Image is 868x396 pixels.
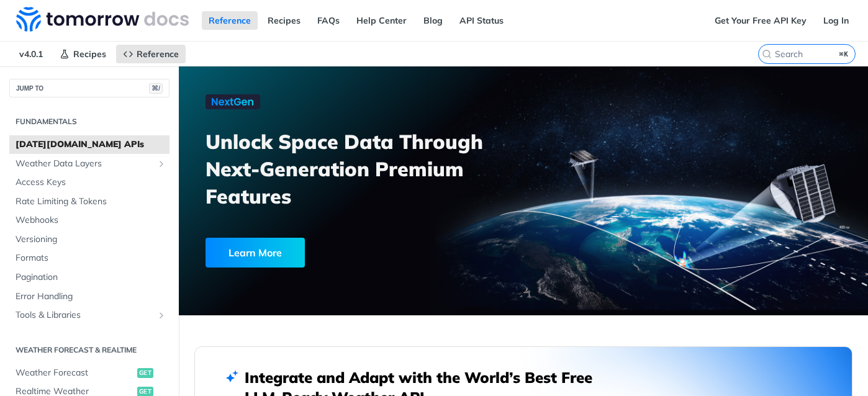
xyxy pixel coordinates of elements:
[16,214,166,227] span: Webhooks
[53,45,113,63] a: Recipes
[9,192,170,211] a: Rate Limiting & Tokens
[16,252,166,264] span: Formats
[16,367,134,379] span: Weather Forecast
[206,238,471,268] a: Learn More
[16,271,166,284] span: Pagination
[9,173,170,192] a: Access Keys
[206,128,537,210] h3: Unlock Space Data Through Next-Generation Premium Features
[202,11,258,30] a: Reference
[9,364,170,382] a: Weather Forecastget
[16,7,189,32] img: Tomorrow.io Weather API Docs
[16,309,153,322] span: Tools & Libraries
[9,79,170,97] button: JUMP TO⌘/
[9,230,170,249] a: Versioning
[156,159,166,169] button: Show subpages for Weather Data Layers
[453,11,510,30] a: API Status
[9,287,170,306] a: Error Handling
[206,94,260,109] img: NextGen
[9,135,170,154] a: [DATE][DOMAIN_NAME] APIs
[708,11,813,30] a: Get Your Free API Key
[206,238,305,268] div: Learn More
[12,45,50,63] span: v4.0.1
[16,138,166,151] span: [DATE][DOMAIN_NAME] APIs
[762,49,772,59] svg: Search
[836,48,852,60] kbd: ⌘K
[261,11,307,30] a: Recipes
[9,155,170,173] a: Weather Data LayersShow subpages for Weather Data Layers
[16,196,166,208] span: Rate Limiting & Tokens
[816,11,856,30] a: Log In
[16,176,166,189] span: Access Keys
[9,211,170,230] a: Webhooks
[137,368,153,378] span: get
[417,11,450,30] a: Blog
[350,11,414,30] a: Help Center
[9,344,170,356] h2: Weather Forecast & realtime
[149,83,163,94] span: ⌘/
[16,233,166,246] span: Versioning
[116,45,186,63] a: Reference
[310,11,346,30] a: FAQs
[9,116,170,127] h2: Fundamentals
[137,48,179,60] span: Reference
[73,48,106,60] span: Recipes
[9,306,170,325] a: Tools & LibrariesShow subpages for Tools & Libraries
[9,249,170,268] a: Formats
[16,158,153,170] span: Weather Data Layers
[9,268,170,287] a: Pagination
[156,310,166,320] button: Show subpages for Tools & Libraries
[16,290,166,303] span: Error Handling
